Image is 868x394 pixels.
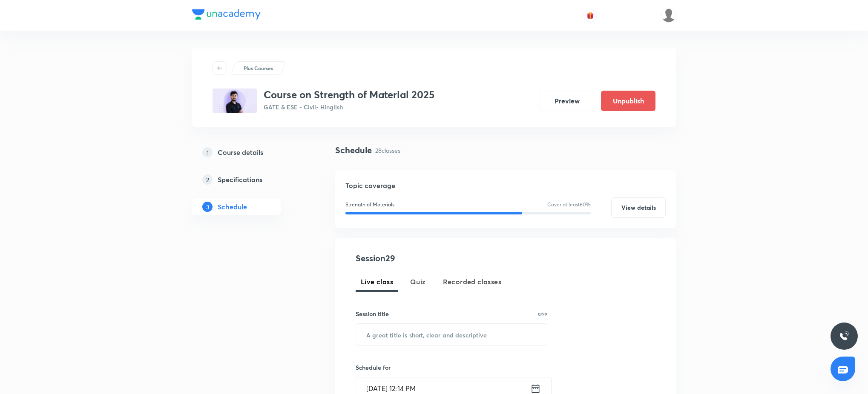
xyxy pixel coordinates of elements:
[443,277,501,287] span: Recorded classes
[345,201,394,208] p: Strength of Materials
[586,11,594,19] img: avatar
[839,331,849,341] img: ttu
[264,89,434,101] h3: Course on Strength of Material 2025
[264,103,434,111] p: GATE & ESE - Civil • Hinglish
[361,277,393,287] span: Live class
[244,64,273,72] p: Plus Courses
[335,144,372,157] h4: Schedule
[356,309,389,318] h6: Session title
[218,202,247,212] h5: Schedule
[661,8,676,23] img: krishnakumar J
[611,197,666,218] button: View details
[356,252,511,265] h4: Session 29
[218,147,263,157] h5: Course details
[192,9,261,20] img: Company Logo
[192,144,308,161] a: 1Course details
[601,91,655,111] button: Unpublish
[345,180,666,191] h5: Topic coverage
[356,363,547,372] h6: Schedule for
[547,201,591,208] p: Cover at least 60 %
[410,277,426,287] span: Quiz
[192,9,261,22] a: Company Logo
[192,171,308,188] a: 2Specifications
[538,312,547,316] p: 0/99
[202,147,213,157] p: 1
[213,89,257,113] img: DC552D84-AC86-47E8-8398-C2737FD350BD_plus.png
[202,174,213,185] p: 2
[356,324,547,345] input: A great title is short, clear and descriptive
[375,146,400,155] p: 28 classes
[202,202,213,212] p: 3
[540,91,594,111] button: Preview
[218,174,262,185] h5: Specifications
[583,9,597,22] button: avatar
